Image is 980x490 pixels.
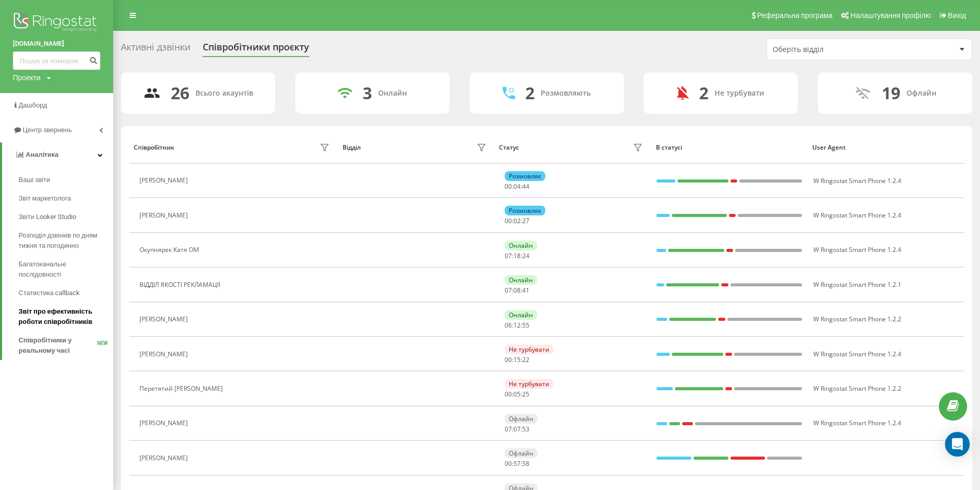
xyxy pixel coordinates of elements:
span: 04 [513,182,521,191]
div: [PERSON_NAME] [139,420,190,427]
div: В статусі [656,144,803,151]
a: Звіт маркетолога [19,189,113,208]
div: : : [505,183,529,190]
span: 00 [505,182,512,191]
span: 18 [513,251,521,260]
span: 58 [522,459,529,468]
div: User Agent [812,144,959,151]
span: Ваші звіти [19,175,50,185]
div: Не турбувати [715,89,764,98]
span: Звіт маркетолога [19,193,71,204]
span: Вихід [948,11,966,20]
div: : : [505,356,529,364]
div: 3 [363,83,372,103]
span: 53 [522,425,529,433]
a: [DOMAIN_NAME] [13,39,100,49]
a: Аналiтика [2,142,113,167]
div: [PERSON_NAME] [139,177,190,184]
span: 06 [505,321,512,330]
span: Розподіл дзвінків по дням тижня та погодинно [19,230,108,251]
div: [PERSON_NAME] [139,351,190,358]
span: 41 [522,286,529,295]
span: 12 [513,321,521,330]
a: Звіти Looker Studio [19,208,113,226]
span: 08 [513,286,521,295]
div: Онлайн [505,310,537,320]
div: : : [505,217,529,225]
a: Розподіл дзвінків по дням тижня та погодинно [19,226,113,255]
div: : : [505,460,529,467]
span: Звіти Looker Studio [19,212,76,222]
a: Звіт про ефективність роботи співробітників [19,302,113,331]
input: Пошук за номером [13,51,100,70]
div: : : [505,391,529,398]
div: Онлайн [378,89,407,98]
span: 15 [513,355,521,364]
span: W Ringostat Smart Phone 1.2.2 [813,315,901,323]
div: Офлайн [906,89,936,98]
span: 07 [513,425,521,433]
div: Розмовляє [505,206,545,215]
span: Центр звернень [23,126,72,134]
div: Відділ [343,144,361,151]
span: 27 [522,216,529,225]
div: : : [505,252,529,260]
span: 25 [522,390,529,398]
span: Аналiтика [26,151,59,158]
span: 24 [522,251,529,260]
div: [PERSON_NAME] [139,455,190,462]
span: W Ringostat Smart Phone 1.2.4 [813,211,901,220]
div: Не турбувати [505,344,554,354]
div: : : [505,287,529,294]
span: 07 [505,251,512,260]
span: Звіт про ефективність роботи співробітників [19,306,108,327]
div: Онлайн [505,275,537,285]
a: Статистика callback [19,284,113,302]
div: Розмовляє [505,171,545,181]
div: Всього акаунтів [195,89,253,98]
img: Ringostat logo [13,10,100,36]
span: Налаштування профілю [850,11,931,20]
span: 00 [505,459,512,468]
div: 19 [882,83,900,103]
span: W Ringostat Smart Phone 1.2.4 [813,176,901,185]
div: Окупнярек Катя ОМ [139,246,202,253]
span: Багатоканальні послідовності [19,259,108,280]
span: W Ringostat Smart Phone 1.2.4 [813,350,901,358]
a: Ваші звіти [19,171,113,189]
div: : : [505,322,529,329]
div: : : [505,426,529,433]
span: 55 [522,321,529,330]
div: [PERSON_NAME] [139,212,190,219]
span: 07 [505,286,512,295]
span: 02 [513,216,521,225]
div: Офлайн [505,448,538,458]
div: Онлайн [505,241,537,250]
div: 26 [171,83,189,103]
span: W Ringostat Smart Phone 1.2.4 [813,419,901,427]
div: Розмовляють [541,89,591,98]
span: 00 [505,216,512,225]
div: 2 [525,83,534,103]
a: Багатоканальні послідовності [19,255,113,284]
span: Статистика callback [19,288,80,298]
span: 05 [513,390,521,398]
div: ВІДДІЛ ЯКОСТІ РЕКЛАМАЦІЇ [139,281,223,288]
div: Статус [499,144,519,151]
div: Офлайн [505,414,538,424]
div: Співробітники проєкту [203,42,309,58]
span: Співробітники у реальному часі [19,335,97,356]
span: 07 [505,425,512,433]
div: Open Intercom Messenger [945,432,970,457]
div: 2 [699,83,708,103]
span: Реферальна програма [757,11,833,20]
a: Співробітники у реальному часіNEW [19,331,113,360]
span: W Ringostat Smart Phone 1.2.2 [813,384,901,393]
span: W Ringostat Smart Phone 1.2.4 [813,245,901,254]
span: 57 [513,459,521,468]
span: 00 [505,355,512,364]
div: Не турбувати [505,379,554,389]
div: Співробітник [134,144,174,151]
div: Проекти [13,72,41,83]
span: 44 [522,182,529,191]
